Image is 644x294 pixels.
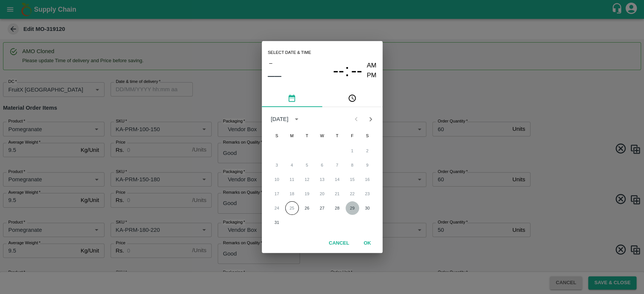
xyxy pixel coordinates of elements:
[268,58,274,68] button: –
[268,47,311,58] span: Select date & time
[361,201,374,215] button: 30
[315,128,329,143] span: Wednesday
[363,112,378,126] button: Next month
[271,115,289,123] div: [DATE]
[351,61,362,81] button: --
[333,61,344,81] button: --
[346,201,359,215] button: 29
[367,61,377,71] button: AM
[300,201,314,215] button: 26
[333,61,344,80] span: --
[326,237,352,250] button: Cancel
[330,201,344,215] button: 28
[315,201,329,215] button: 27
[268,68,281,83] button: ––
[346,128,359,143] span: Friday
[322,89,383,107] button: pick time
[330,128,344,143] span: Thursday
[270,128,284,143] span: Sunday
[285,128,299,143] span: Monday
[361,128,374,143] span: Saturday
[290,113,303,125] button: calendar view is open, switch to year view
[300,128,314,143] span: Tuesday
[270,216,284,229] button: 31
[367,70,377,81] button: PM
[355,237,380,250] button: OK
[351,61,362,80] span: --
[269,58,272,68] span: –
[345,61,349,81] span: :
[262,89,322,107] button: pick date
